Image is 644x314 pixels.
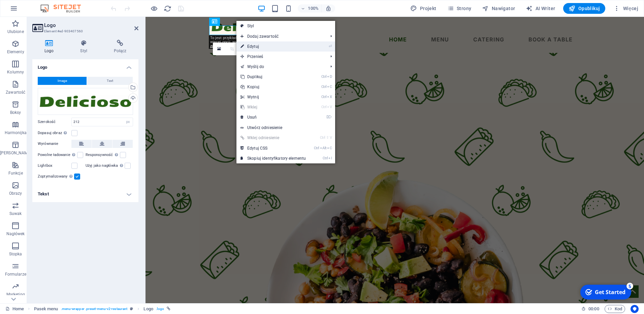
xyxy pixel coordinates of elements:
p: Obrazy [9,191,22,196]
div: Get Started [18,6,49,14]
a: CtrlCKopiuj [236,82,310,92]
label: Wyrównanie [38,140,71,148]
div: To jest przykładowy obraz. Aby uzyskać więcej opcji, wybierz własny. [209,35,281,49]
h3: Element #ed-903407560 [44,28,125,34]
p: Ulubione [7,29,24,34]
a: CtrlVWklej [236,102,310,112]
span: Nawigator [482,5,515,12]
p: Suwak [9,211,22,216]
a: Moduł przycinania [226,42,238,55]
p: Harmonijka [5,130,27,135]
span: Więcej [613,5,638,12]
label: Lightbox [38,162,71,170]
i: ⇧ [326,135,329,140]
h4: Połącz [102,40,138,54]
span: Strony [447,5,472,12]
p: Nagłówek [6,231,25,237]
span: AI Writer [526,5,555,12]
span: Kliknij, aby zaznaczyć. Kliknij dwukrotnie, aby edytować [143,305,153,313]
p: Funkcje [8,170,23,176]
button: Kod [605,305,625,313]
img: Editor Logo [39,4,89,12]
a: Styl [236,21,335,31]
div: logo.png [38,88,133,115]
div: 5 [50,1,57,7]
button: reload [163,4,171,12]
button: Projekt [408,3,439,14]
a: Lub zaimportuj ten obraz [210,40,265,48]
label: Powolne ładowanie [38,151,77,159]
button: Nawigator [479,3,518,14]
span: Opublikuj [569,5,600,12]
a: CtrlAltCEdytuj CSS [236,143,310,153]
span: . logo [156,305,164,313]
button: AI Writer [523,3,558,14]
i: C [327,146,332,150]
i: ⏎ [329,44,332,49]
h6: Czas sesji [581,305,599,313]
i: Ctrl [321,74,327,79]
div: Get Started 5 items remaining, 0% complete [4,3,55,18]
p: Stopka [9,251,22,257]
button: Usercentrics [631,305,639,313]
a: Wyślij do [236,62,325,72]
p: Formularze [5,272,26,277]
span: Przenieś [236,52,325,62]
span: Kod [608,305,622,313]
i: Ctrl [321,105,327,109]
div: Projekt (Ctrl+Alt+Y) [408,3,439,14]
i: D [327,74,332,79]
label: Dopasuj obraz [38,129,71,137]
button: Kliknij tutaj, aby wyjść z trybu podglądu i kontynuować edycję [150,4,158,12]
a: ⌦Usuń [236,112,310,122]
h4: Styl [68,40,102,54]
a: CtrlXWytnij [236,92,310,102]
button: 100% [298,4,322,12]
button: Strony [445,3,474,14]
h4: Tekst [32,186,138,202]
i: V [330,135,332,140]
i: X [327,95,332,99]
span: Image [58,77,67,85]
p: Boksy [10,110,21,115]
span: 00 00 [588,305,599,313]
span: Dodaj zawartość [236,31,325,41]
label: Szerokość [38,120,71,124]
i: Ctrl [321,85,327,89]
h4: Logo [32,40,68,54]
i: Ten element jest konfigurowalnym ustawieniem wstępnym [130,307,133,311]
i: Po zmianie rozmiaru automatycznie dostosowuje poziom powiększenia do wybranego urządzenia. [325,5,331,11]
a: CtrlDDuplikuj [236,72,310,82]
a: Wybierz pliki z menedżera plików, zdjęć stockowych lub prześlij plik(i) [213,42,226,55]
i: Ctrl [314,146,319,150]
p: Kolumny [7,69,24,75]
i: C [327,85,332,89]
h6: 100% [308,4,319,12]
button: Image [38,77,87,85]
i: Ten element jest powiązany [167,307,170,311]
i: Ctrl [321,95,327,99]
label: Użyj jako nagłówka [86,162,125,170]
i: Przeładuj stronę [164,5,171,12]
span: Projekt [410,5,436,12]
label: Zoptymalizowany [38,172,74,181]
span: : [593,306,594,311]
a: Ctrl⇧VWklej odniesienie [236,133,310,143]
a: Kliknij, aby anulować zaznaczenie. Kliknij dwukrotnie, aby otworzyć Strony [5,305,24,313]
p: Zawartość [6,90,25,95]
a: ⏎Edytuj [236,41,310,52]
button: Text [87,77,133,85]
i: Ctrl [323,156,328,160]
a: Utwórz odniesienie [236,123,335,133]
button: Więcej [611,3,641,14]
i: I [328,156,332,160]
span: Text [107,77,113,85]
p: Marketing [6,292,25,297]
p: Elementy [7,49,24,55]
i: Alt [320,146,327,150]
i: ⌦ [326,115,332,119]
a: CtrlISkopiuj identyfikatory elementu [236,153,310,163]
i: V [327,105,332,109]
span: Kliknij, aby zaznaczyć. Kliknij dwukrotnie, aby edytować [34,305,58,313]
i: Ctrl [320,135,325,140]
